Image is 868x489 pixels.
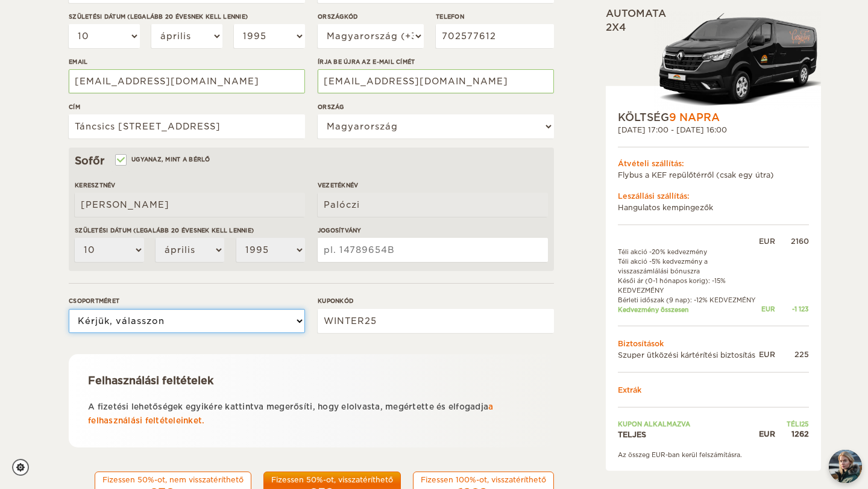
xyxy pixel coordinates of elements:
font: A fizetési lehetőségek egyikére kattintva megerősíti, hogy elolvasta, megértette és elfogadja [88,402,488,411]
font: TÉLI25 [787,420,809,427]
font: Ország [318,104,344,110]
img: Langur-m-c-logo-2.png [654,10,821,110]
font: Fizessen 100%-ot, visszatéríthető [421,475,546,484]
font: Születési dátum (Legalább 20 évesnek kell lennie) [75,227,254,234]
font: Vezetéknév [318,182,359,188]
font: Bérleti időszak (9 nap): -12% KEDVEZMÉNY [618,296,756,304]
font: EUR [761,305,775,313]
a: Sütibeállítások [12,459,37,476]
font: Átvételi szállítás: [618,159,684,168]
font: Késői ár (0-1 hónapos korig): -15% KEDVEZMÉNY [618,277,726,294]
font: Hangulatos kempingezők [618,203,713,212]
font: Keresztnév [75,182,116,188]
font: 225 [794,350,809,359]
input: pl. 14789654B [318,238,548,262]
font: Kupon alkalmazva [618,420,690,427]
font: Kuponkód [318,297,353,304]
font: 1262 [791,429,809,438]
font: Flybus a KEF repülőtérről (csak egy útra) [618,170,774,179]
font: Ugyanaz, mint a bérlő [131,156,210,163]
input: pl. Vilmos [75,193,305,217]
font: Fizessen 50%-ot, visszatéríthető [271,475,393,484]
font: Telefon [436,13,464,20]
input: pl. példa@example.com [318,69,554,93]
input: pl. utca, város, irányítószám [69,114,305,139]
font: EUR [759,429,775,438]
img: Freyja at Cozy Campers [829,450,862,483]
font: Születési dátum (Legalább 20 évesnek kell lennie) [69,13,248,20]
button: chat-button [829,450,862,483]
font: EUR [759,350,775,359]
font: Országkód [318,13,357,20]
font: -1 123 [792,305,809,313]
font: Leszállási szállítás: [618,192,690,201]
font: Felhasználási feltételek [88,375,213,387]
font: Írja be újra az e-mail címét [318,58,415,65]
font: Kedvezmény összesen [618,306,689,313]
font: Sofőr [75,155,104,167]
font: Téli akció -5% kedvezmény a visszaszámlálási bónuszra [618,258,708,275]
font: [DATE] 17:00 - [DATE] 16:00 [618,125,727,134]
font: Fizessen 50%-ot, nem visszatéríthető [102,475,244,484]
font: 9 NAPRA [669,111,720,123]
font: Extrák [618,385,641,394]
font: Biztosítások [618,339,664,348]
font: 2160 [791,237,809,246]
font: 2x4 [606,22,626,33]
input: pl. Smith [318,193,548,217]
input: pl. példa@example.com [69,69,305,93]
font: EUR [759,237,775,246]
font: Jogosítvány [318,227,362,234]
font: Email [69,58,87,65]
input: pl. 1 234 567 890 [436,24,554,48]
font: KÖLTSÉG [618,111,669,123]
font: Szuper ütközési kártérítési biztosítás [618,350,755,360]
input: Ugyanaz, mint a bérlő [116,157,124,165]
font: TELJES [618,429,646,438]
font: Cím [69,104,80,110]
font: Téli akció -20% kedvezmény [618,248,707,255]
font: Automata [606,8,666,19]
font: Csoportméret [69,297,119,304]
font: Az összeg EUR-ban kerül felszámításra. [618,451,742,458]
